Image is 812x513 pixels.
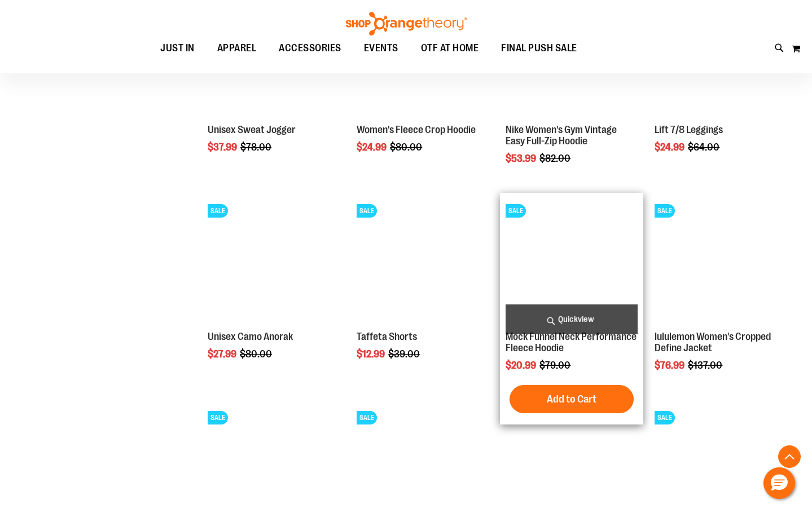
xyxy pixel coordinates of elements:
img: Product image for lululemon Define Jacket Cropped [655,198,787,330]
div: product [351,193,494,388]
span: $64.00 [688,141,721,153]
a: FINAL PUSH SALE [490,36,589,61]
div: product [202,193,345,388]
img: Product image for Camo Tafetta Shorts [357,198,489,330]
div: product [649,193,792,400]
a: Unisex Camo Anorak [208,331,293,342]
a: Mock Funnel Neck Performance Fleece Hoodie [506,331,637,353]
a: Product image for Camo Tafetta ShortsSALE [357,198,489,332]
span: $80.00 [240,348,274,360]
span: $79.00 [539,360,572,371]
div: product [500,193,643,424]
span: $27.99 [208,348,238,360]
img: Product image for Unisex Camo Anorak [208,198,340,330]
span: EVENTS [364,36,398,61]
button: Hello, have a question? Let’s chat. [763,467,795,499]
span: FINAL PUSH SALE [501,36,577,61]
a: OTF AT HOME [410,36,490,61]
span: ACCESSORIES [279,36,341,61]
span: $137.00 [688,360,724,371]
img: Shop Orangetheory [344,12,468,36]
span: $24.99 [655,141,686,153]
span: $76.99 [655,360,686,371]
a: EVENTS [353,36,410,61]
a: Lift 7/8 Leggings [655,124,723,135]
span: SALE [208,411,228,424]
span: $78.00 [240,141,273,153]
span: $80.00 [390,141,424,153]
button: Add to Cart [510,385,634,413]
span: $20.99 [506,360,538,371]
span: $82.00 [539,153,572,164]
span: $39.00 [388,348,422,360]
span: $12.99 [357,348,387,360]
a: ACCESSORIES [267,36,353,61]
a: Product image for Mock Funnel Neck Performance Fleece HoodieSALE [506,198,638,332]
span: Add to Cart [547,393,596,405]
a: lululemon Women's Cropped Define Jacket [655,331,771,353]
span: $53.99 [506,153,538,164]
span: SALE [655,204,675,218]
button: Back To Top [778,445,801,468]
span: SALE [357,204,377,218]
a: Product image for Unisex Camo AnorakSALE [208,198,340,332]
span: OTF AT HOME [421,36,479,61]
span: JUST IN [160,36,195,61]
a: Nike Women's Gym Vintage Easy Full-Zip Hoodie [506,124,617,147]
a: Quickview [506,304,638,334]
span: $24.99 [357,141,388,153]
a: Women's Fleece Crop Hoodie [357,124,476,135]
span: $37.99 [208,141,239,153]
img: Product image for Mock Funnel Neck Performance Fleece Hoodie [506,198,638,330]
span: SALE [208,204,228,218]
a: APPAREL [206,36,268,61]
a: Unisex Sweat Jogger [208,124,296,135]
span: APPAREL [217,36,257,61]
span: SALE [357,411,377,424]
a: JUST IN [149,36,206,61]
a: Taffeta Shorts [357,331,417,342]
span: SALE [506,204,526,218]
span: SALE [655,411,675,424]
a: Product image for lululemon Define Jacket CroppedSALE [655,198,787,332]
